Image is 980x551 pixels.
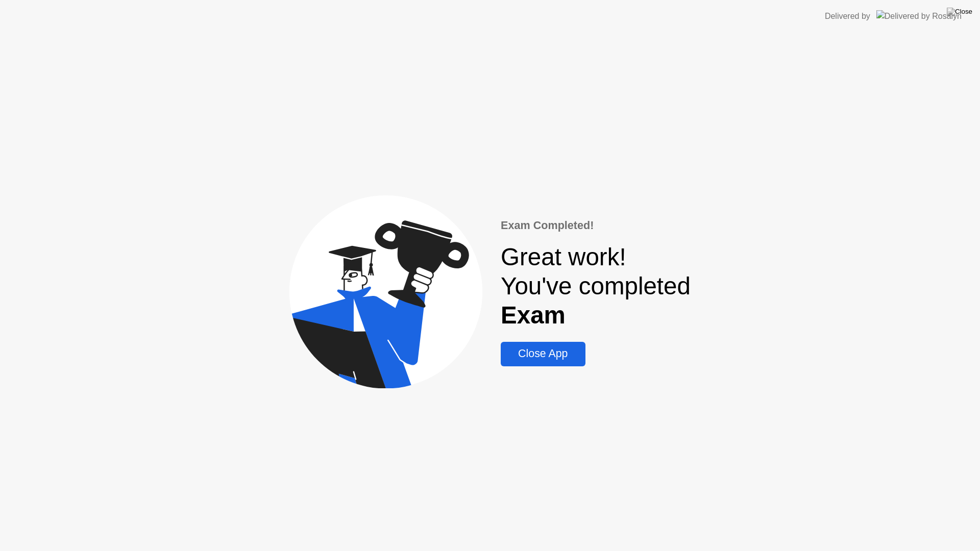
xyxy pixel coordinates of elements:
div: Delivered by [825,10,870,22]
div: Close App [504,347,582,360]
b: Exam [501,302,566,329]
div: Exam Completed! [501,217,691,234]
div: Great work! You've completed [501,242,691,330]
button: Close App [501,342,585,366]
img: Close [947,8,972,16]
img: Delivered by Rosalyn [876,10,962,22]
